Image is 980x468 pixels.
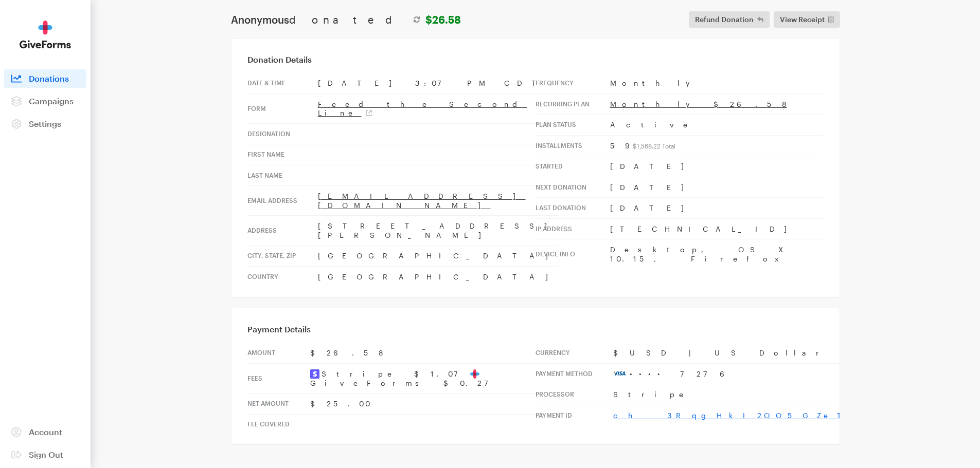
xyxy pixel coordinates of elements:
[689,11,770,28] button: Refund Donation
[610,100,787,108] a: Monthly $26.58
[247,216,318,246] th: Address
[536,93,610,115] th: Recurring Plan
[247,324,824,334] h3: Payment Details
[536,198,610,219] th: Last donation
[440,342,541,380] span: Feed The Second Line [STREET_ADDRESS] [GEOGRAPHIC_DATA][US_STATE]
[440,400,540,406] span: Manage My Recurring Donation
[4,445,86,464] a: Sign Out
[536,135,610,156] th: Installments
[247,266,318,287] th: Country
[610,177,824,198] td: [DATE]
[247,246,318,267] th: City, state, zip
[536,363,613,384] th: Payment Method
[247,343,310,363] th: Amount
[536,218,610,239] th: IP address
[613,343,964,363] td: $USD | US Dollar
[442,300,544,309] td: Your gift receipt is attached
[20,21,71,49] img: GiveForms
[318,100,527,118] a: Feed the Second Line
[29,73,69,83] span: Donations
[475,48,504,99] img: Giveforms_Logo_FTSL_%283%29.png
[289,13,408,26] span: donated
[536,177,610,198] th: Next donation
[310,369,319,379] img: stripe2-5d9aec7fb46365e6c7974577a8dae7ee9b23322d394d28ba5d52000e5e5e0903.svg
[536,384,613,405] th: Processor
[610,239,824,269] td: Desktop, OS X 10.15, Firefox
[536,343,613,363] th: Currency
[536,73,610,93] th: Frequency
[318,216,558,246] td: [STREET_ADDRESS][PERSON_NAME]
[610,198,824,219] td: [DATE]
[610,73,824,93] td: Monthly
[610,218,824,239] td: [TECHNICAL_ID]
[318,266,558,287] td: [GEOGRAPHIC_DATA]
[610,156,824,177] td: [DATE]
[336,135,644,186] td: Your Generous Gift Benefits the Work of Feed The Second Line
[247,123,318,144] th: Designation
[613,411,964,420] a: ch_3RqgHkI2OO5GZeTt1nteMCnN
[318,73,558,93] td: [DATE] 3:07 PM CDT
[4,69,86,88] a: Donations
[695,13,754,26] span: Refund Donation
[29,450,63,459] span: Sign Out
[4,115,86,133] a: Settings
[4,92,86,110] a: Campaigns
[247,394,310,415] th: Net Amount
[610,135,824,156] td: 59
[4,423,86,441] a: Account
[613,384,964,405] td: Stripe
[310,363,536,394] td: Stripe $1.07 GiveForms $0.27
[429,232,552,260] a: Make a New Donation
[247,414,310,434] th: Fee Covered
[247,165,318,186] th: Last Name
[425,13,461,26] strong: $26.58
[231,13,461,26] h1: Anonymous
[470,369,479,379] img: favicon-aeed1a25926f1876c519c09abb28a859d2c37b09480cd79f99d23ee3a2171d47.svg
[613,363,964,384] td: •••• 7276
[774,11,840,28] a: View Receipt
[310,343,536,363] td: $26.58
[536,405,613,425] th: Payment Id
[247,363,310,394] th: Fees
[318,192,526,210] a: [EMAIL_ADDRESS][DOMAIN_NAME]
[536,115,610,136] th: Plan Status
[247,93,318,123] th: Form
[780,13,825,26] span: View Receipt
[29,96,74,106] span: Campaigns
[29,119,61,128] span: Settings
[364,186,617,209] td: Thank you for your generous gift of $26.58 to Feed The Second Line.
[247,54,824,65] h3: Donation Details
[247,144,318,165] th: First Name
[247,186,318,216] th: Email address
[464,373,516,380] a: [DOMAIN_NAME]
[29,427,62,437] span: Account
[536,156,610,177] th: Started
[633,142,675,149] sub: $1,568.22 Total
[610,115,824,136] td: Active
[318,246,558,267] td: [GEOGRAPHIC_DATA]
[448,426,532,433] a: Powered byGiveForms
[247,73,318,93] th: Date & time
[536,239,610,269] th: Device info
[310,394,536,415] td: $25.00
